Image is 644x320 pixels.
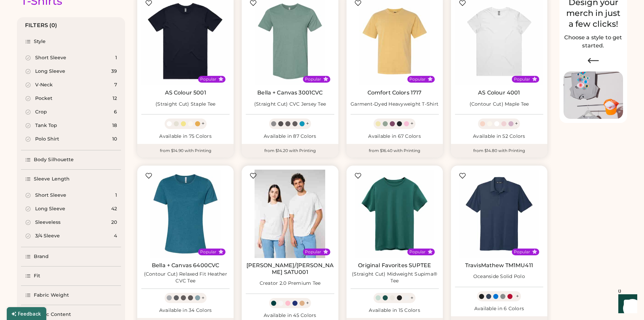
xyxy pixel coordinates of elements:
[114,109,117,115] div: 6
[351,307,439,314] div: Available in 15 Colors
[515,120,518,127] div: +
[34,292,69,299] div: Fabric Weight
[532,77,537,82] button: Popular Style
[111,68,117,75] div: 39
[218,249,223,254] button: Popular Style
[35,82,53,88] div: V-Neck
[246,262,334,276] a: [PERSON_NAME]/[PERSON_NAME] SATU001
[306,299,309,307] div: +
[114,82,117,88] div: 7
[473,273,525,280] div: Oceanside Solid Polo
[35,122,57,129] div: Tank Top
[358,262,431,269] a: Original Favorites SUPTEE
[35,192,66,199] div: Short Sleeve
[35,95,52,102] div: Pocket
[25,21,57,29] div: FILTERS (0)
[305,77,321,82] div: Popular
[156,101,215,108] div: (Straight Cut) Staple Tee
[455,170,543,258] img: TravisMathew TM1MU411 Oceanside Solid Polo
[34,273,40,279] div: Fit
[35,206,65,212] div: Long Sleeve
[564,71,623,119] img: Image of Lisa Congdon Eye Print on T-Shirt and Hat
[351,101,438,108] div: Garment-Dyed Heavyweight T-Shirt
[516,293,519,300] div: +
[514,77,530,82] div: Popular
[141,133,230,140] div: Available in 75 Colors
[35,55,66,61] div: Short Sleeve
[260,280,321,287] div: Creator 2.0 Premium Tee
[35,68,65,75] div: Long Sleeve
[428,249,433,254] button: Popular Style
[34,311,71,318] div: Fabric Content
[451,144,547,157] div: from $14.80 with Printing
[200,77,216,82] div: Popular
[218,77,223,82] button: Popular Style
[201,294,205,302] div: +
[305,249,321,255] div: Popular
[514,249,530,255] div: Popular
[165,89,206,96] a: AS Colour 5001
[242,144,338,157] div: from $14.20 with Printing
[201,120,205,127] div: +
[351,133,439,140] div: Available in 67 Colors
[152,262,219,269] a: Bella + Canvas 6400CVC
[323,249,328,254] button: Popular Style
[113,95,117,102] div: 12
[612,290,641,319] iframe: Front Chat
[34,253,49,260] div: Brand
[409,77,426,82] div: Popular
[367,89,422,96] a: Comfort Colors 1717
[34,38,46,45] div: Style
[532,249,537,254] button: Popular Style
[200,249,216,255] div: Popular
[455,305,543,312] div: Available in 6 Colors
[35,109,47,115] div: Crop
[246,170,334,258] img: Stanley/Stella SATU001 Creator 2.0 Premium Tee
[564,34,623,50] h2: Choose a style to get started.
[478,89,520,96] a: AS Colour 4001
[111,206,117,212] div: 42
[351,271,439,284] div: (Straight Cut) Midweight Supima® Tee
[35,136,59,143] div: Polo Shirt
[246,133,334,140] div: Available in 87 Colors
[323,77,328,82] button: Popular Style
[428,77,433,82] button: Popular Style
[141,170,230,258] img: BELLA + CANVAS 6400CVC (Contour Cut) Relaxed Fit Heather CVC Tee
[137,144,234,157] div: from $14.90 with Printing
[111,219,117,226] div: 20
[306,120,309,127] div: +
[470,101,529,108] div: (Contour Cut) Maple Tee
[410,120,413,127] div: +
[141,271,230,284] div: (Contour Cut) Relaxed Fit Heather CVC Tee
[114,233,117,239] div: 4
[141,307,230,314] div: Available in 34 Colors
[115,192,117,199] div: 1
[347,144,443,157] div: from $16.40 with Printing
[112,136,117,143] div: 10
[465,262,533,269] a: TravisMathew TM1MU411
[34,156,74,163] div: Body Silhouette
[455,133,543,140] div: Available in 52 Colors
[35,219,61,226] div: Sleeveless
[410,294,413,302] div: +
[257,89,323,96] a: Bella + Canvas 3001CVC
[115,55,117,61] div: 1
[409,249,426,255] div: Popular
[246,312,334,319] div: Available in 45 Colors
[35,233,60,239] div: 3/4 Sleeve
[351,170,439,258] img: Original Favorites SUPTEE (Straight Cut) Midweight Supima® Tee
[34,176,70,183] div: Sleeve Length
[112,122,117,129] div: 18
[254,101,326,108] div: (Straight Cut) CVC Jersey Tee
